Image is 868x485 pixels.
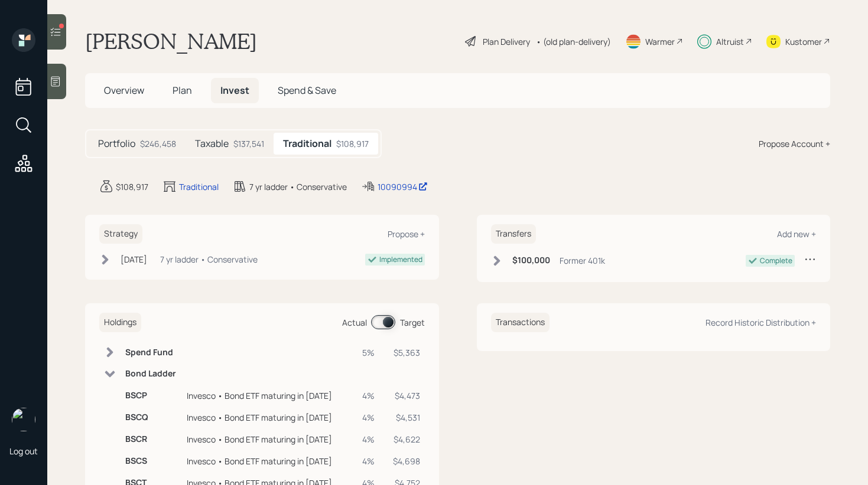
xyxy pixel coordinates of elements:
div: $5,363 [389,346,420,359]
div: 5% [357,346,375,359]
h5: Taxable [195,138,229,149]
h6: Transactions [491,313,550,332]
div: $108,917 [116,181,148,193]
h1: [PERSON_NAME] [85,28,257,54]
h5: Traditional [283,138,331,149]
div: Invesco • Bond ETF maturing in [DATE] [187,389,347,402]
div: $4,531 [389,411,420,424]
div: 4% [357,455,375,467]
h6: Spend Fund [125,348,177,358]
h6: Transfers [491,224,536,244]
div: Implemented [379,254,422,265]
div: 10090994 [378,181,428,193]
h6: BSCS [125,456,177,466]
h6: Strategy [99,224,142,244]
div: Propose + [388,228,425,240]
div: $4,698 [389,455,420,467]
h6: BSCR [125,434,177,444]
div: $108,917 [336,137,369,150]
h6: BSCP [125,391,177,401]
div: Actual [342,316,367,329]
div: • (old plan-delivery) [536,35,611,48]
div: Invesco • Bond ETF maturing in [DATE] [187,455,347,467]
div: Add new + [777,228,816,240]
div: $137,541 [233,137,264,150]
div: 7 yr ladder • Conservative [160,253,258,266]
div: Log out [9,445,38,457]
div: 4% [357,389,375,402]
h6: Bond Ladder [125,369,177,379]
h6: $100,000 [512,255,550,266]
span: Plan [173,84,192,97]
div: Plan Delivery [483,35,530,48]
div: Kustomer [785,35,822,48]
h6: BSCQ [125,412,177,422]
div: [DATE] [121,253,147,266]
div: Target [400,316,425,329]
img: retirable_logo.png [12,408,35,431]
span: Overview [104,84,144,97]
div: Invesco • Bond ETF maturing in [DATE] [187,433,347,445]
div: Traditional [179,181,219,193]
div: 4% [357,411,375,424]
div: $246,458 [140,137,176,150]
div: 7 yr ladder • Conservative [249,181,347,193]
div: Record Historic Distribution + [706,317,816,328]
div: Warmer [645,35,675,48]
div: Propose Account + [759,137,830,150]
h5: Portfolio [98,138,135,149]
div: Former 401k [560,254,605,267]
span: Spend & Save [278,84,336,97]
div: $4,622 [389,433,420,445]
div: 4% [357,433,375,445]
div: Complete [760,255,792,266]
div: $4,473 [389,389,420,402]
div: Altruist [716,35,744,48]
div: Invesco • Bond ETF maturing in [DATE] [187,411,347,424]
span: Invest [220,84,249,97]
h6: Holdings [99,313,141,332]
